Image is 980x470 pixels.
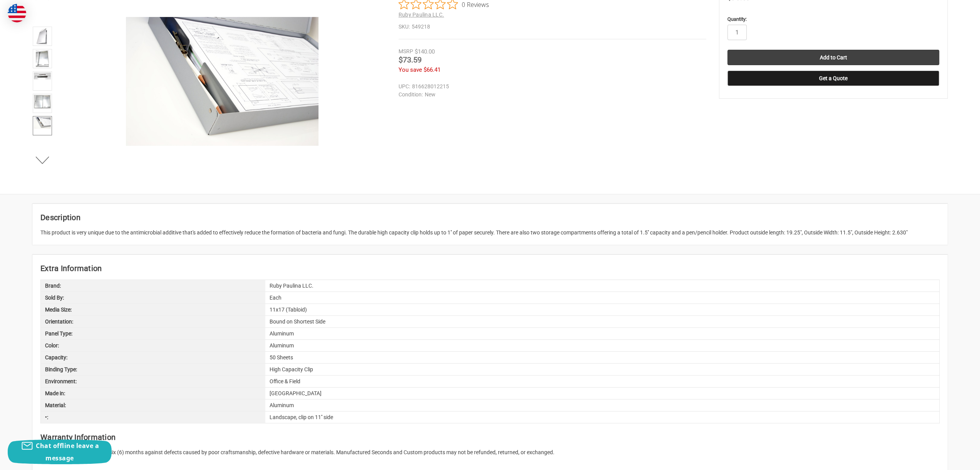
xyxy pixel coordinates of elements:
[265,280,939,291] div: Ruby Paulina LLC.
[424,66,441,73] span: $66.41
[36,50,49,67] img: 11x17 Clipboard Aluminum Storage Box Featuring a High Capacity Clip
[41,328,265,339] div: Panel Type:
[415,48,435,55] span: $140.00
[40,448,940,457] p: We warranty the product for Six (6) months against defects caused by poor craftsmanship, defectiv...
[41,352,265,363] div: Capacity:
[126,17,318,146] img: 11x17 Clipboard Aluminum Storage Box Featuring a High Capacity Clip
[265,304,939,315] div: 11x17 (Tabloid)
[34,72,51,79] img: 11x17 Clipboard Aluminum Storage Box Featuring a High Capacity Clip
[265,411,939,423] div: Landscape, clip on 11'' side
[265,340,939,351] div: Aluminum
[727,71,939,86] button: Get a Quote
[727,15,939,23] label: Quantity:
[34,117,51,129] img: 11x17 Clipboard Aluminum Storage Box Featuring a High Capacity Clip
[36,441,99,462] span: Chat offline leave a message
[399,83,410,91] dt: UPC:
[265,316,939,327] div: Bound on Shortest Side
[41,280,265,291] div: Brand:
[265,399,939,411] div: Aluminum
[40,431,940,443] h2: Warranty Information
[41,316,265,327] div: Orientation:
[41,411,265,423] div: •:
[265,328,939,339] div: Aluminum
[8,4,26,22] img: duty and tax information for United States
[41,292,265,303] div: Sold By:
[41,340,265,351] div: Color:
[40,263,940,274] h2: Extra Information
[399,12,444,18] a: Ruby Paulina LLC.
[399,66,422,73] span: You save
[40,212,940,223] h2: Description
[399,91,703,99] dd: New
[399,23,410,31] dt: SKU:
[36,28,48,45] img: 11x17 Clipboard Aluminum Storage Box Featuring a High Capacity Clip
[727,50,939,65] input: Add to Cart
[34,95,51,108] img: 11x17 Clipboard Aluminum Storage Box Featuring a High Capacity Clip
[399,23,706,31] dd: 549218
[41,376,265,387] div: Environment:
[399,83,703,91] dd: 816628012215
[41,387,265,399] div: Made in:
[41,304,265,315] div: Media Size:
[41,364,265,375] div: Binding Type:
[399,55,422,64] span: $73.59
[265,292,939,303] div: Each
[399,91,423,99] dt: Condition:
[41,399,265,411] div: Material:
[265,364,939,375] div: High Capacity Clip
[265,387,939,399] div: [GEOGRAPHIC_DATA]
[265,352,939,363] div: 50 Sheets
[40,229,940,237] div: This product is very unique due to the antimicrobial additive that's added to effectively reduce ...
[265,376,939,387] div: Office & Field
[8,440,112,464] button: Chat offline leave a message
[31,152,54,168] button: Next
[399,47,413,56] div: MSRP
